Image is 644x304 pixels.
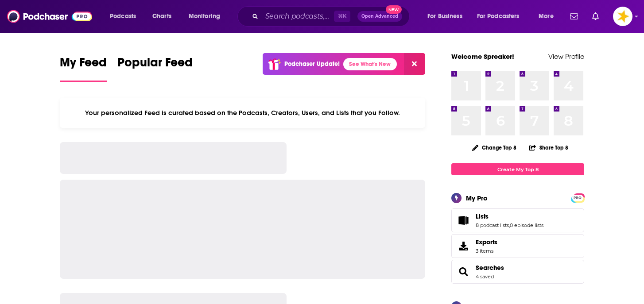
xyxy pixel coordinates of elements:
[532,9,565,23] button: open menu
[477,10,520,23] span: For Podcasters
[572,195,583,201] span: PRO
[284,60,340,68] p: Podchaser Update!
[60,55,107,75] span: My Feed
[454,214,472,227] a: Lists
[476,248,497,254] span: 3 items
[117,55,193,75] span: Popular Feed
[451,260,584,284] span: Searches
[566,9,582,24] a: Show notifications dropdown
[104,9,147,23] button: open menu
[343,58,397,70] a: See What's New
[451,234,584,258] a: Exports
[476,273,494,280] a: 4 saved
[572,194,583,201] a: PRO
[509,222,510,228] span: ,
[451,163,584,175] a: Create My Top 8
[361,14,398,19] span: Open Advanced
[466,194,488,202] div: My Pro
[182,9,232,23] button: open menu
[476,212,489,220] span: Lists
[7,8,92,25] img: Podchaser - Follow, Share and Rate Podcasts
[613,7,632,26] span: Logged in as Spreaker_Prime
[454,240,472,252] span: Exports
[510,222,543,228] a: 0 episode lists
[262,9,334,23] input: Search podcasts, credits, & more...
[421,9,473,23] button: open menu
[613,7,632,26] button: Show profile menu
[471,9,532,23] button: open menu
[246,6,418,27] div: Search podcasts, credits, & more...
[454,266,472,278] a: Searches
[476,238,497,246] span: Exports
[539,10,554,23] span: More
[386,5,402,14] span: New
[152,10,171,23] span: Charts
[189,10,220,23] span: Monitoring
[117,55,193,82] a: Popular Feed
[548,52,584,61] a: View Profile
[451,208,584,232] span: Lists
[147,9,177,23] a: Charts
[427,10,462,23] span: For Business
[476,212,543,220] a: Lists
[357,11,402,22] button: Open AdvancedNew
[60,55,107,82] a: My Feed
[334,11,350,22] span: ⌘ K
[529,139,569,156] button: Share Top 8
[476,222,509,228] a: 8 podcast lists
[60,98,425,128] div: Your personalized Feed is curated based on the Podcasts, Creators, Users, and Lists that you Follow.
[467,142,522,153] button: Change Top 8
[613,7,632,26] img: User Profile
[589,9,602,24] a: Show notifications dropdown
[110,10,136,23] span: Podcasts
[451,52,514,61] a: Welcome Spreaker!
[476,264,504,272] a: Searches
